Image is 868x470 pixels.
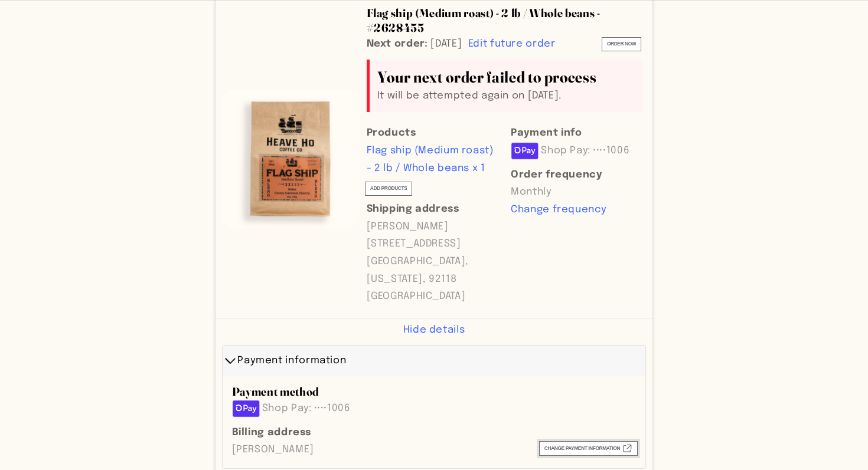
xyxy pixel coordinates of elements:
[541,142,590,160] span: Shop Pay:
[223,346,645,376] div: Payment information
[367,146,494,173] a: Flag ship (Medium roast) - 2 lb / Whole beans x 1
[377,67,635,87] h2: Your next order failed to process
[232,424,311,442] span: Billing address
[430,39,462,49] span: [DATE]
[314,403,328,415] span: ····
[511,166,643,184] span: Order frequency
[607,40,636,49] span: Order now
[511,201,643,219] span: Change frequency
[367,218,499,236] p: [PERSON_NAME]
[237,356,346,366] span: Payment information
[367,60,643,113] div: It will be attempted again on [DATE].
[367,124,499,142] span: Products
[403,321,465,339] span: Hide details
[367,235,499,253] p: [STREET_ADDRESS]
[602,37,641,51] button: Order now
[606,142,630,160] span: 1006
[327,400,351,418] span: 1006
[365,182,412,196] button: ADD PRODUCTS
[468,39,556,49] span: Edit future order
[511,183,643,201] p: Monthly
[367,201,459,218] span: Shipping address
[232,441,430,459] p: [PERSON_NAME]
[593,145,606,157] span: ····
[232,384,637,399] h3: Payment method
[367,288,499,305] p: [GEOGRAPHIC_DATA]
[544,444,632,453] span: Change payment information
[367,6,643,36] h3: Flag ship (Medium roast) - 2 lb / Whole beans - #2628455
[370,184,407,193] span: ADD PRODUCTS
[262,400,312,418] span: Shop Pay:
[222,90,360,228] a: Line item image
[511,124,643,142] span: Payment info
[367,39,428,49] span: Next order:
[539,441,638,455] button: Change payment information
[367,253,499,288] p: [GEOGRAPHIC_DATA], [US_STATE], 92118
